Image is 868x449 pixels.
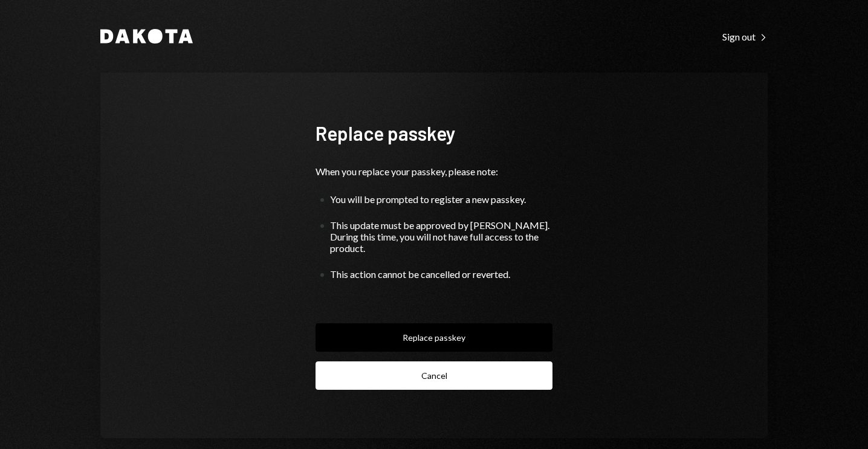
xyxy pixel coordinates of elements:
[330,219,552,254] div: This update must be approved by [PERSON_NAME]. During this time, you will not have full access to...
[722,31,768,43] div: Sign out
[316,323,552,352] button: Replace passkey
[330,268,552,280] div: This action cannot be cancelled or reverted.
[330,193,552,205] div: You will be prompted to register a new passkey.
[316,164,552,179] div: When you replace your passkey, please note:
[316,121,552,145] h1: Replace passkey
[722,30,768,43] a: Sign out
[316,361,552,390] button: Cancel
